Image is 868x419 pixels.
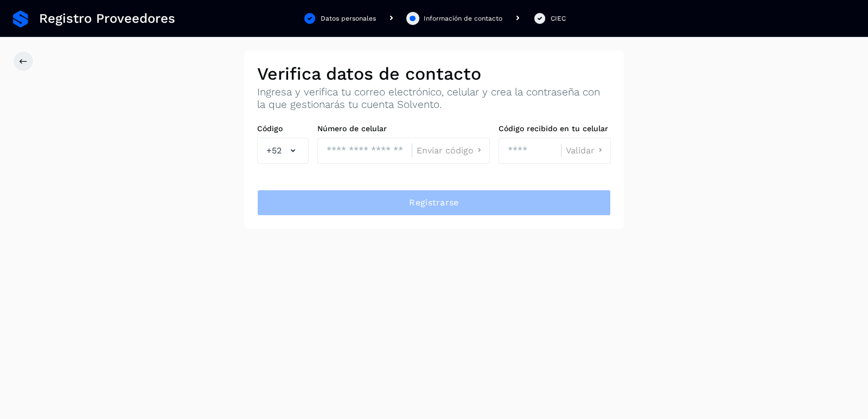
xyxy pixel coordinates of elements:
[566,145,606,156] button: Validar
[266,144,282,157] span: +52
[321,14,376,23] div: Datos personales
[424,14,502,23] div: Información de contacto
[409,197,458,209] span: Registrarse
[257,124,309,133] label: Código
[257,86,611,111] p: Ingresa y verifica tu correo electrónico, celular y crea la contraseña con la que gestionarás tu ...
[551,14,566,23] div: CIEC
[257,63,611,84] h2: Verifica datos de contacto
[566,146,595,155] span: Validar
[417,145,485,156] button: Enviar código
[257,190,611,216] button: Registrarse
[39,11,175,27] span: Registro Proveedores
[317,124,490,133] label: Número de celular
[417,146,474,155] span: Enviar código
[499,124,611,133] label: Código recibido en tu celular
